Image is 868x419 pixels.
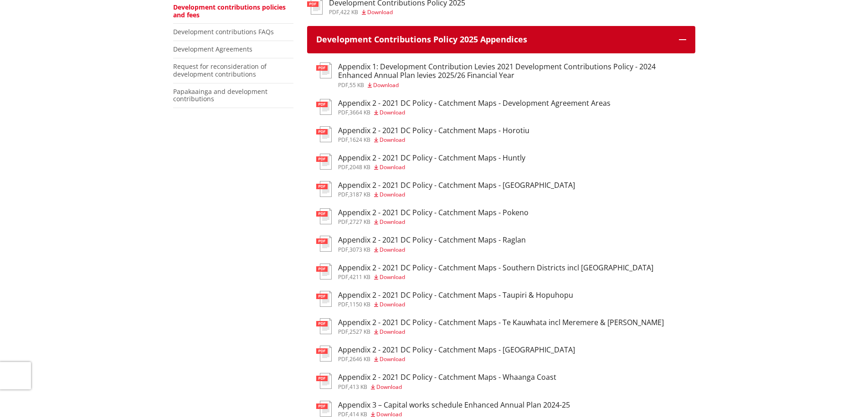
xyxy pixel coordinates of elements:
[349,383,367,391] span: 413 KB
[380,163,405,171] span: Download
[316,62,686,88] a: Appendix 1: Development Contribution Levies 2021 Development Contributions Policy - 2024 Enhanced...
[316,401,332,417] img: document-pdf.svg
[316,236,332,252] img: document-pdf.svg
[338,83,686,88] div: ,
[316,318,664,335] a: Appendix 2 - 2021 DC Policy - Catchment Maps - Te Kauwhata incl Meremere & [PERSON_NAME] pdf,2527...
[338,218,348,226] span: pdf
[316,99,332,115] img: document-pdf.svg
[329,8,339,16] span: pdf
[338,246,348,253] span: pdf
[380,300,405,308] span: Download
[338,62,686,80] h3: Appendix 1: Development Contribution Levies 2021 Development Contributions Policy - 2024 Enhanced...
[349,218,370,226] span: 2727 KB
[316,126,332,142] img: document-pdf.svg
[349,410,367,418] span: 414 KB
[316,236,526,252] a: Appendix 2 - 2021 DC Policy - Catchment Maps - Raglan pdf,3073 KB Download
[338,154,525,162] h3: Appendix 2 - 2021 DC Policy - Catchment Maps - Huntly
[349,355,370,363] span: 2646 KB
[338,137,529,143] div: ,
[338,384,556,390] div: ,
[316,35,670,44] h3: Development Contributions Policy 2025 Appendices
[338,273,348,281] span: pdf
[173,87,267,103] a: Papakaainga and development contributions
[338,163,348,171] span: pdf
[338,208,529,217] h3: Appendix 2 - 2021 DC Policy - Catchment Maps - Pokeno
[316,264,332,279] img: document-pdf.svg
[349,328,370,336] span: 2527 KB
[338,355,348,363] span: pdf
[338,383,348,391] span: pdf
[338,264,653,272] h3: Appendix 2 - 2021 DC Policy - Catchment Maps - Southern Districts incl [GEOGRAPHIC_DATA]
[338,99,611,108] h3: Appendix 2 - 2021 DC Policy - Catchment Maps - Development Agreement Areas
[316,62,332,78] img: document-pdf.svg
[338,110,611,115] div: ,
[338,291,573,300] h3: Appendix 2 - 2021 DC Policy - Catchment Maps - Taupiri & Hopuhopu
[338,136,348,144] span: pdf
[376,383,402,391] span: Download
[316,373,556,389] a: Appendix 2 - 2021 DC Policy - Catchment Maps - Whaanga Coast pdf,413 KB Download
[338,346,575,354] h3: Appendix 2 - 2021 DC Policy - Catchment Maps - [GEOGRAPHIC_DATA]
[173,62,267,78] a: Request for reconsideration of development contributions
[307,26,695,53] button: Development Contributions Policy 2025 Appendices
[338,373,556,382] h3: Appendix 2 - 2021 DC Policy - Catchment Maps - Whaanga Coast
[316,99,611,115] a: Appendix 2 - 2021 DC Policy - Catchment Maps - Development Agreement Areas pdf,3664 KB Download
[338,236,526,244] h3: Appendix 2 - 2021 DC Policy - Catchment Maps - Raglan
[373,81,399,89] span: Download
[338,191,348,198] span: pdf
[349,109,370,116] span: 3664 KB
[338,300,348,308] span: pdf
[316,208,529,225] a: Appendix 2 - 2021 DC Policy - Catchment Maps - Pokeno pdf,2727 KB Download
[338,247,526,253] div: ,
[349,273,370,281] span: 4211 KB
[338,274,653,280] div: ,
[380,355,405,363] span: Download
[173,45,252,53] a: Development Agreements
[316,346,575,362] a: Appendix 2 - 2021 DC Policy - Catchment Maps - [GEOGRAPHIC_DATA] pdf,2646 KB Download
[367,8,393,16] span: Download
[316,154,332,170] img: document-pdf.svg
[338,329,664,335] div: ,
[349,81,364,89] span: 55 KB
[349,246,370,253] span: 3073 KB
[380,328,405,336] span: Download
[316,401,570,417] a: Appendix 3 – Capital works schedule Enhanced Annual Plan 2024-25 pdf,414 KB Download
[338,412,570,417] div: ,
[338,410,348,418] span: pdf
[316,264,653,280] a: Appendix 2 - 2021 DC Policy - Catchment Maps - Southern Districts incl [GEOGRAPHIC_DATA] pdf,4211...
[316,318,332,334] img: document-pdf.svg
[376,410,402,418] span: Download
[338,302,573,307] div: ,
[349,163,370,171] span: 2048 KB
[173,27,274,36] a: Development contributions FAQs
[349,191,370,198] span: 3187 KB
[338,81,348,89] span: pdf
[316,154,525,170] a: Appendix 2 - 2021 DC Policy - Catchment Maps - Huntly pdf,2048 KB Download
[316,208,332,224] img: document-pdf.svg
[380,109,405,116] span: Download
[338,328,348,336] span: pdf
[316,291,332,307] img: document-pdf.svg
[380,246,405,253] span: Download
[380,191,405,198] span: Download
[329,10,465,15] div: ,
[316,181,575,197] a: Appendix 2 - 2021 DC Policy - Catchment Maps - [GEOGRAPHIC_DATA] pdf,3187 KB Download
[316,346,332,362] img: document-pdf.svg
[338,219,529,225] div: ,
[338,357,575,362] div: ,
[338,318,664,327] h3: Appendix 2 - 2021 DC Policy - Catchment Maps - Te Kauwhata incl Meremere & [PERSON_NAME]
[316,181,332,197] img: document-pdf.svg
[338,109,348,116] span: pdf
[338,401,570,409] h3: Appendix 3 – Capital works schedule Enhanced Annual Plan 2024-25
[316,291,573,307] a: Appendix 2 - 2021 DC Policy - Catchment Maps - Taupiri & Hopuhopu pdf,1150 KB Download
[349,300,370,308] span: 1150 KB
[316,373,332,389] img: document-pdf.svg
[173,3,286,19] a: Development contributions policies and fees
[338,126,529,135] h3: Appendix 2 - 2021 DC Policy - Catchment Maps - Horotiu
[316,126,529,143] a: Appendix 2 - 2021 DC Policy - Catchment Maps - Horotiu pdf,1624 KB Download
[338,165,525,170] div: ,
[349,136,370,144] span: 1624 KB
[338,181,575,190] h3: Appendix 2 - 2021 DC Policy - Catchment Maps - [GEOGRAPHIC_DATA]
[380,218,405,226] span: Download
[338,192,575,197] div: ,
[380,273,405,281] span: Download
